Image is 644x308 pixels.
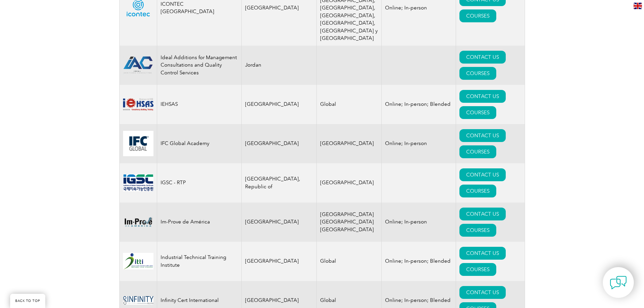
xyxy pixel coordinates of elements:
td: [GEOGRAPHIC_DATA] [241,124,317,163]
td: [GEOGRAPHIC_DATA], Republic of [241,163,317,203]
td: [GEOGRAPHIC_DATA] [241,203,317,242]
td: Online; In-person; Blended [382,242,456,281]
a: CONTACT US [459,90,506,103]
td: IFC Global Academy [157,124,241,163]
td: [GEOGRAPHIC_DATA] [241,242,317,281]
img: fcc64ca3-fd26-f011-8c4d-7ced8d34d024-logo.jpg [123,253,153,270]
a: COURSES [459,224,496,237]
a: CONTACT US [459,286,506,299]
a: COURSES [459,106,496,119]
a: COURSES [459,67,496,80]
img: d1ae17d9-8e6d-ee11-9ae6-000d3ae1a86f-logo.png [123,96,153,113]
a: CONTACT US [459,168,506,181]
a: COURSES [459,9,496,22]
img: 7a07f6e2-58b0-ef11-b8e8-7c1e522b2592-logo.png [123,56,153,74]
td: Online; In-person [382,203,456,242]
td: Im-Prove de América [157,203,241,242]
a: CONTACT US [459,208,506,220]
img: baf6b952-8ff0-ee11-904b-002248968dca-logo.jpg [123,296,153,305]
td: Jordan [241,46,317,85]
a: COURSES [459,185,496,197]
td: Global [317,242,382,281]
a: BACK TO TOP [10,294,45,308]
a: CONTACT US [459,129,506,142]
td: [GEOGRAPHIC_DATA] [317,163,382,203]
img: contact-chat.png [610,274,627,291]
td: Online; In-person [382,124,456,163]
td: Industrial Technical Training Institute [157,242,241,281]
td: IEHSAS [157,85,241,124]
img: f8e119c6-dc04-ea11-a811-000d3a793f32-logo.png [123,216,153,229]
a: COURSES [459,263,496,276]
a: CONTACT US [459,51,506,64]
img: en [634,3,642,9]
a: COURSES [459,145,496,158]
td: Ideal Additions for Management Consultations and Quality Control Services [157,46,241,85]
td: [GEOGRAPHIC_DATA] [317,124,382,163]
img: 272251ff-6c35-eb11-a813-000d3a79722d-logo.jpg [123,131,153,156]
a: CONTACT US [459,247,506,260]
td: IGSC - RTP [157,163,241,203]
td: [GEOGRAPHIC_DATA] [241,85,317,124]
td: Global [317,85,382,124]
td: Online; In-person; Blended [382,85,456,124]
img: e369086d-9b95-eb11-b1ac-00224815388c-logo.jpg [123,174,153,191]
td: [GEOGRAPHIC_DATA] [GEOGRAPHIC_DATA] [GEOGRAPHIC_DATA] [317,203,382,242]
